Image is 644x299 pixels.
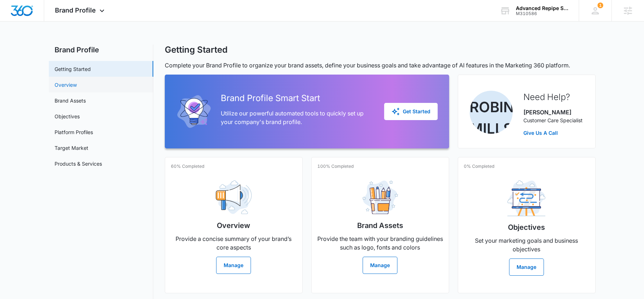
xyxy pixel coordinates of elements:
h2: Objectives [508,222,545,233]
h2: Brand Profile [49,44,153,55]
a: Overview [55,81,77,89]
h2: Overview [217,220,250,231]
div: notifications count [597,3,603,8]
a: Platform Profiles [55,128,93,136]
button: Manage [216,257,251,274]
button: Manage [509,258,544,276]
p: Utilize our powerful automated tools to quickly set up your company's brand profile. [221,109,373,126]
p: [PERSON_NAME] [523,108,583,117]
p: Complete your Brand Profile to organize your brand assets, define your business goals and take ad... [165,61,596,70]
div: account name [516,5,568,11]
a: Target Market [55,144,88,152]
h2: Brand Assets [357,220,403,231]
a: Getting Started [55,65,91,73]
p: Customer Care Specialist [523,117,583,124]
a: Brand Assets [55,97,86,104]
span: Brand Profile [55,6,96,14]
div: account id [516,11,568,16]
h1: Getting Started [165,44,228,55]
p: Provide the team with your branding guidelines such as logo, fonts and colors [317,234,443,252]
p: 0% Completed [464,163,494,170]
a: Objectives [55,113,80,120]
p: 60% Completed [171,163,204,170]
a: Products & Services [55,160,102,167]
img: Robin Mills [470,91,513,134]
div: Get Started [391,107,430,116]
a: Give Us A Call [523,129,583,137]
button: Get Started [384,103,438,120]
span: 1 [597,3,603,8]
a: 100% CompletedBrand AssetsProvide the team with your branding guidelines such as logo, fonts and ... [311,157,449,293]
p: Set your marketing goals and business objectives [464,236,589,253]
a: 60% CompletedOverviewProvide a concise summary of your brand’s core aspectsManage [165,157,303,293]
h2: Brand Profile Smart Start [221,92,373,105]
a: 0% CompletedObjectivesSet your marketing goals and business objectivesManage [458,157,596,293]
button: Manage [363,257,397,274]
h2: Need Help? [523,91,583,104]
p: Provide a concise summary of your brand’s core aspects [171,234,297,252]
p: 100% Completed [317,163,354,170]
